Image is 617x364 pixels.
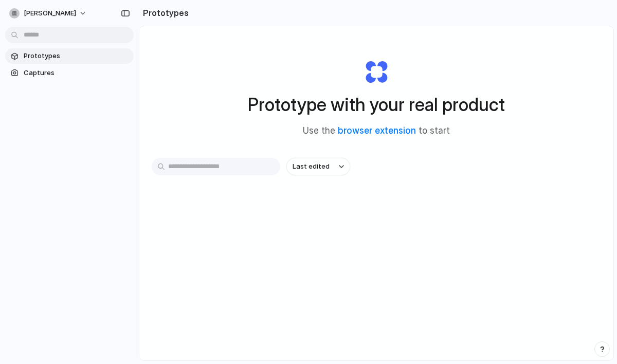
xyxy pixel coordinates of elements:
[139,7,189,19] h2: Prototypes
[5,5,92,22] button: [PERSON_NAME]
[286,158,350,175] button: Last edited
[5,65,134,81] a: Captures
[24,51,130,61] span: Prototypes
[293,161,330,172] span: Last edited
[24,68,130,78] span: Captures
[24,8,76,19] span: [PERSON_NAME]
[338,125,416,136] a: browser extension
[5,48,134,64] a: Prototypes
[248,91,505,118] h1: Prototype with your real product
[303,124,450,138] span: Use the to start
